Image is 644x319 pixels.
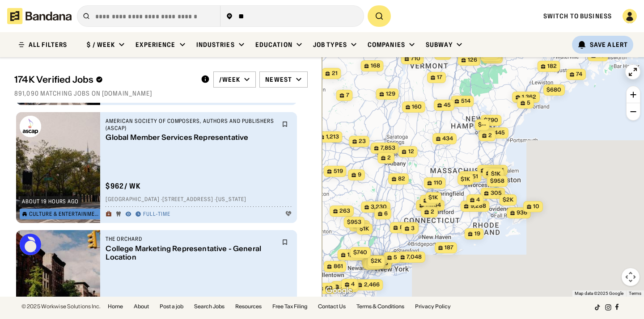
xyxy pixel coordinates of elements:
[106,235,276,243] div: The Orchard
[346,92,349,99] span: 7
[576,71,582,78] span: 74
[387,154,391,162] span: 2
[358,171,361,179] span: 9
[326,133,339,141] span: 1,213
[87,41,115,49] div: $ / week
[400,224,415,231] span: 8,207
[415,304,451,309] a: Privacy Policy
[461,97,470,105] span: 514
[351,281,355,288] span: 4
[543,12,612,20] a: Switch to Business
[324,285,354,297] img: Google
[428,194,438,201] span: $1k
[20,234,41,255] img: The Orchard logo
[106,134,276,142] div: Global Member Services Representative
[488,132,492,139] span: 2
[364,281,380,289] span: 2,466
[106,244,276,261] div: College Marketing Representative - General Location
[14,103,308,297] div: grid
[442,135,453,143] span: 434
[590,41,628,49] div: Save Alert
[398,175,405,183] span: 82
[265,76,292,84] div: Newest
[14,89,308,97] div: 891,090 matching jobs on [DOMAIN_NAME]
[341,283,355,290] span: 2,414
[347,251,361,259] span: 1,796
[235,304,262,309] a: Resources
[371,62,380,70] span: 168
[394,254,397,261] span: 5
[160,304,183,309] a: Post a job
[381,144,395,152] span: 7,853
[255,41,292,49] div: Education
[106,181,140,191] div: $ 962 / wk
[143,211,170,218] div: Full-time
[622,268,640,286] button: Map camera controls
[29,42,67,48] div: ALL FILTERS
[522,93,536,101] span: 1,362
[356,304,404,309] a: Terms & Conditions
[136,41,175,49] div: Experience
[347,218,361,225] span: $953
[491,129,505,137] span: 1,445
[434,179,442,187] span: 110
[468,56,477,64] span: 126
[324,285,354,297] a: Open this area in Google Maps (opens a new window)
[334,168,343,175] span: 519
[108,304,123,309] a: Home
[21,304,101,309] div: © 2025 Workwise Solutions Inc.
[332,70,338,77] span: 21
[371,203,387,211] span: 3,230
[470,202,486,210] span: 9,288
[196,41,235,49] div: Industries
[7,8,72,24] img: Bandana logotype
[575,291,623,296] span: Map data ©2025 Google
[371,257,381,264] span: $2k
[384,210,388,218] span: 6
[386,90,395,98] span: 129
[14,74,194,85] div: 174K Verified Jobs
[527,99,530,107] span: 5
[353,249,367,256] span: $740
[431,208,434,216] span: 2
[411,225,415,232] span: 3
[629,291,641,296] a: Terms (opens in new tab)
[318,304,346,309] a: Contact Us
[478,121,486,128] span: $--
[134,304,149,309] a: About
[194,304,225,309] a: Search Jobs
[106,118,276,131] div: American Society of Composers, Authors and Publishers (ASCAP)
[407,253,422,261] span: 7,048
[359,138,366,145] span: 23
[29,211,102,217] div: Culture & Entertainment
[106,196,292,203] div: [GEOGRAPHIC_DATA] · [STREET_ADDRESS] · [US_STATE]
[334,263,343,270] span: 861
[339,207,350,215] span: 263
[426,41,453,49] div: Subway
[22,199,79,204] div: about 19 hours ago
[445,244,453,252] span: 187
[272,304,307,309] a: Free Tax Filing
[491,189,502,197] span: 305
[487,167,504,174] span: 12,574
[469,173,478,180] span: 551
[491,170,500,177] span: $1k
[20,116,41,137] img: American Society of Composers, Authors and Publishers (ASCAP) logo
[517,209,527,217] span: 936
[444,101,451,109] span: 45
[475,230,480,238] span: 19
[461,176,470,182] span: $1k
[412,103,422,111] span: 160
[368,41,405,49] div: Companies
[476,196,480,204] span: 4
[547,63,557,70] span: 182
[503,196,513,203] span: $2k
[219,76,241,84] div: /week
[547,86,561,93] span: $680
[484,117,498,123] span: $790
[533,203,539,210] span: 10
[408,148,414,155] span: 12
[437,74,442,81] span: 17
[360,225,369,232] span: $1k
